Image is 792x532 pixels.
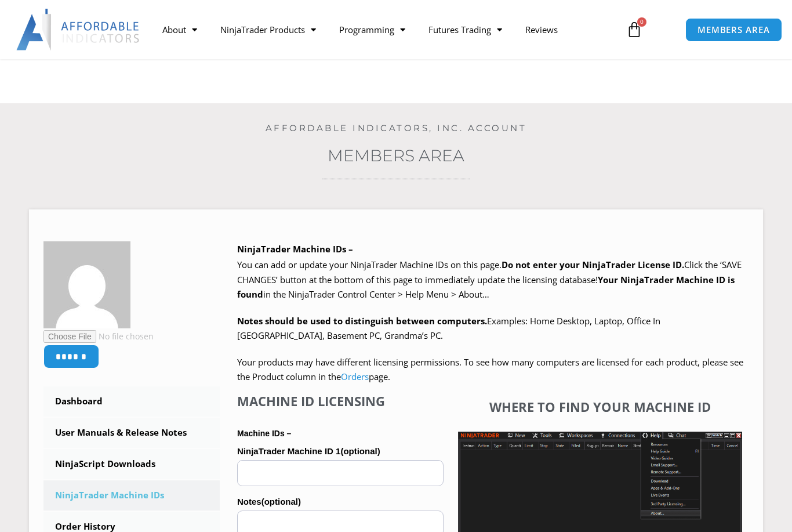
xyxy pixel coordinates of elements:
span: MEMBERS AREA [697,26,770,34]
a: Futures Trading [417,16,514,43]
span: (optional) [340,446,380,456]
span: Examples: Home Desktop, Laptop, Office In [GEOGRAPHIC_DATA], Basement PC, Grandma’s PC. [237,315,660,342]
a: Members Area [328,146,464,165]
a: Orders [341,371,369,382]
a: 0 [609,13,660,46]
span: (optional) [261,497,301,506]
span: You can add or update your NinjaTrader Machine IDs on this page. [237,259,502,270]
span: 0 [637,17,646,27]
h4: Where to find your Machine ID [458,399,742,414]
b: NinjaTrader Machine IDs – [237,243,353,255]
b: Do not enter your NinjaTrader License ID. [502,259,684,270]
a: About [151,16,209,43]
a: User Manuals & Release Notes [43,418,220,448]
a: NinjaTrader Machine IDs [43,480,220,511]
label: NinjaTrader Machine ID 1 [237,443,444,460]
a: Affordable Indicators, Inc. Account [266,122,527,133]
a: MEMBERS AREA [685,18,782,42]
img: bb19b63ba172ce87c3d2b2a44a5981bf135b679718a6c5ac1f4d4d13fa2a5a77 [43,241,130,328]
a: NinjaScript Downloads [43,449,220,479]
span: Your products may have different licensing permissions. To see how many computers are licensed fo... [237,356,743,383]
label: Notes [237,493,444,511]
a: Dashboard [43,386,220,417]
strong: Machine IDs – [237,429,291,438]
strong: Notes should be used to distinguish between computers. [237,315,487,327]
nav: Menu [151,16,618,43]
img: LogoAI | Affordable Indicators – NinjaTrader [16,9,141,50]
a: Reviews [514,16,569,43]
h4: Machine ID Licensing [237,393,444,408]
a: Programming [328,16,417,43]
span: Click the ‘SAVE CHANGES’ button at the bottom of this page to immediately update the licensing da... [237,259,742,300]
a: NinjaTrader Products [209,16,328,43]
